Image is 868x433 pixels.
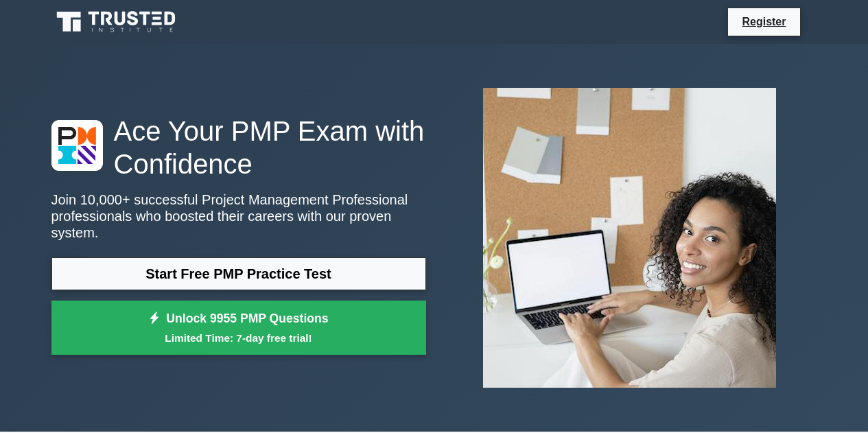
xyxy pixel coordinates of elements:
a: Register [734,13,794,30]
p: Join 10,000+ successful Project Management Professional professionals who boosted their careers w... [51,191,426,241]
a: Start Free PMP Practice Test [51,257,426,290]
small: Limited Time: 7-day free trial! [69,330,409,346]
a: Unlock 9955 PMP QuestionsLimited Time: 7-day free trial! [51,301,426,355]
h1: Ace Your PMP Exam with Confidence [51,115,426,180]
